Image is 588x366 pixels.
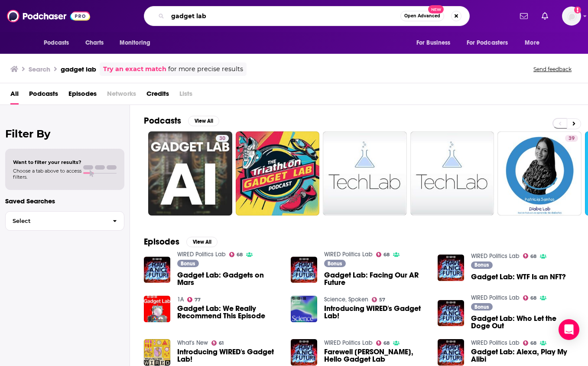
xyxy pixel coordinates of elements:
a: Gadget Lab: We Really Recommend This Episode [177,305,280,320]
a: 68 [229,252,243,257]
a: WIRED Politics Lab [324,251,373,258]
a: Show notifications dropdown [517,9,531,23]
span: Bonus [181,261,195,266]
span: 77 [195,298,201,302]
a: PodcastsView All [144,115,219,126]
a: Gadget Lab: Who Let the Doge Out [471,315,574,330]
svg: Add a profile image [574,7,581,13]
img: Introducing WIRED's Gadget Lab! [144,339,170,366]
span: For Business [416,37,451,49]
img: Gadget Lab: We Really Recommend This Episode [144,296,170,322]
button: open menu [38,35,81,51]
img: Gadget Lab: WTF Is an NFT? [438,255,464,281]
a: 30 [216,135,229,142]
a: 57 [372,297,386,302]
a: Gadget Lab: WTF Is an NFT? [471,273,566,281]
a: 68 [376,340,390,346]
span: 68 [383,253,390,257]
a: 68 [523,253,537,258]
a: Credits [146,87,169,105]
span: Monitoring [120,37,150,49]
span: Podcasts [44,37,69,49]
a: 39 [565,135,578,142]
a: WIRED Politics Lab [471,294,520,301]
span: Lists [179,87,192,105]
a: Science, Spoken [324,296,368,303]
span: 30 [219,134,225,143]
a: Podchaser - Follow, Share and Rate Podcasts [7,8,90,24]
span: For Podcasters [467,37,508,49]
a: Podcasts [29,87,58,105]
a: Gadget Lab: Facing Our AR Future [324,271,427,286]
span: 68 [530,296,536,300]
img: Gadget Lab: Facing Our AR Future [291,257,317,283]
span: Bonus [474,304,489,310]
a: Episodes [68,87,97,105]
a: 1A [177,296,184,303]
span: for more precise results [168,64,243,74]
button: Send feedback [531,65,574,73]
button: Show profile menu [562,7,581,26]
h3: Search [29,65,50,73]
a: Gadget Lab: Gadgets on Mars [177,271,280,286]
a: 30 [148,131,232,216]
img: Gadget Lab: Alexa, Play My Alibi [438,339,464,366]
span: Choose a tab above to access filters. [13,168,81,180]
a: Introducing WIRED's Gadget Lab! [324,305,427,320]
button: View All [188,116,219,126]
span: Bonus [474,262,489,268]
a: All [10,87,19,105]
a: WIRED Politics Lab [324,339,373,346]
span: 68 [530,255,536,258]
div: Open Intercom Messenger [559,319,579,340]
button: open menu [461,35,521,51]
a: Gadget Lab: Alexa, Play My Alibi [471,348,574,363]
button: open menu [114,35,162,51]
div: Search podcasts, credits, & more... [144,6,470,26]
h2: Episodes [144,236,179,247]
a: Charts [80,35,109,51]
a: 77 [187,297,201,302]
input: Search podcasts, credits, & more... [168,9,400,23]
img: Gadget Lab: Who Let the Doge Out [438,300,464,327]
button: open menu [410,35,461,51]
span: More [525,37,539,49]
span: 68 [530,341,536,345]
img: User Profile [562,7,581,26]
a: 68 [376,252,390,257]
span: Logged in as AirwaveMedia [562,7,581,26]
button: Open AdvancedNew [400,11,444,21]
span: Networks [107,87,136,105]
a: 61 [211,340,224,346]
span: Charts [85,37,104,49]
span: 68 [383,341,390,345]
button: open menu [519,35,550,51]
img: Gadget Lab: Gadgets on Mars [144,257,170,283]
span: 61 [219,341,224,345]
a: Introducing WIRED's Gadget Lab! [177,348,280,363]
a: EpisodesView All [144,236,218,247]
span: Bonus [328,261,342,266]
a: Introducing WIRED's Gadget Lab! [291,296,317,322]
a: What's New [177,339,208,346]
button: Select [5,211,124,231]
a: WIRED Politics Lab [471,252,520,260]
img: Farewell HANF, Hello Gadget Lab [291,339,317,366]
